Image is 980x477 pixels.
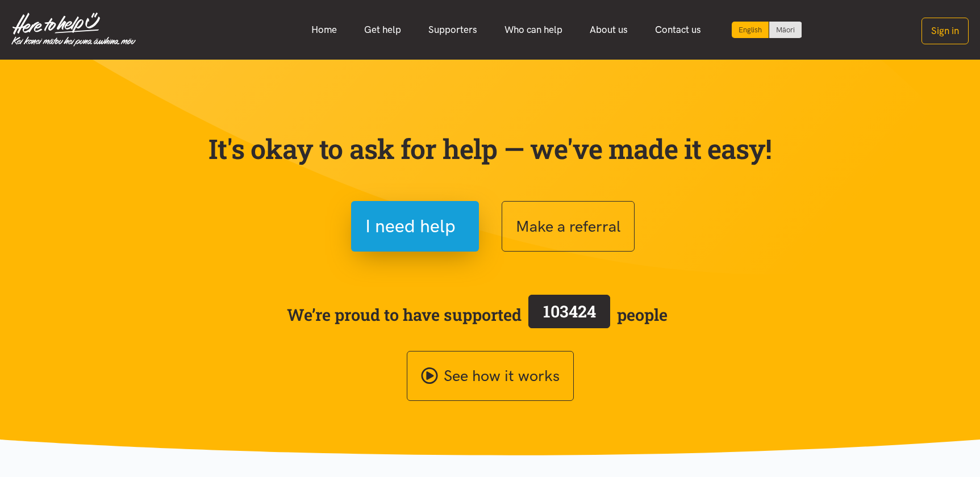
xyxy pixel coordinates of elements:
[407,351,574,401] a: See how it works
[298,18,351,42] a: Home
[365,212,456,241] span: I need help
[206,132,774,165] p: It's okay to ask for help — we've made it easy!
[641,18,715,42] a: Contact us
[732,22,769,38] div: Current language
[351,201,479,252] button: I need help
[11,12,136,47] img: Home
[921,18,969,44] button: Sign in
[522,292,617,337] a: 103424
[351,18,415,42] a: Get help
[502,201,635,252] button: Make a referral
[287,292,668,337] span: We’re proud to have supported people
[415,18,491,42] a: Supporters
[543,300,596,322] span: 103424
[769,22,802,38] a: Switch to Te Reo Māori
[732,22,802,38] div: Language toggle
[576,18,641,42] a: About us
[491,18,576,42] a: Who can help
